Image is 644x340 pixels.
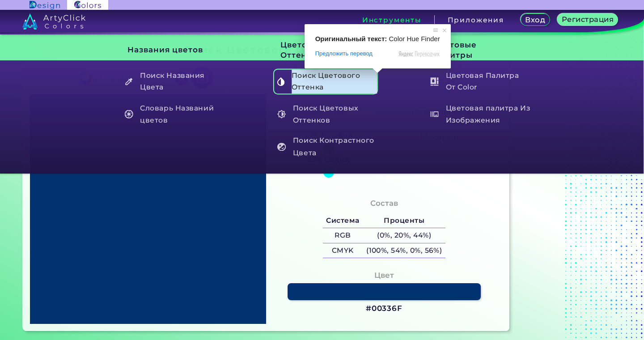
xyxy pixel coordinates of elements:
ya-tr-span: Названия цветов [127,45,203,56]
a: Словарь Названий цветов [119,102,226,127]
img: icon_col_pal_col_white.svg [430,77,439,86]
ya-tr-span: Словарь Названий цветов [140,102,225,126]
img: icon_color_hue_white.svg [277,77,284,86]
ya-tr-span: Цветовая палитра Из Изображения [446,102,530,126]
img: icon_color_name_finder_white.svg [125,77,133,86]
img: Логотип ArtyClick Design [30,1,59,9]
ya-tr-span: Поиск Названия Цвета [140,70,225,93]
a: Поиск Цветового Оттенка [272,69,379,94]
img: icon_color_names_dictionary_white.svg [125,110,133,119]
img: icon_palette_from_image_white.svg [430,110,439,119]
ya-tr-span: Регистрация [564,15,611,23]
ya-tr-span: Цветовые Палитры [433,40,517,61]
ya-tr-span: Инструменты [362,16,421,24]
h5: (0%, 20%, 44%) [363,228,445,243]
ya-tr-span: Цветовые Оттенки [280,40,364,61]
img: icon_color_shades_white.svg [277,110,286,119]
ya-tr-span: Поиск Цветового Оттенка [292,70,377,93]
img: logo_artyclick_colors_white.svg [22,13,85,30]
ya-tr-span: RGB [335,231,351,239]
h5: (100%, 54%, 0%, 56%) [363,243,445,258]
a: Поиск Названия Цвета [119,69,226,94]
ya-tr-span: #00336F [366,304,402,313]
span: Предложить перевод [315,50,373,58]
a: Поиск Контрастного Цвета [272,134,379,159]
ya-tr-span: Поиск Цветовых Оттенков [293,102,377,126]
ya-tr-span: Приложения [448,16,504,24]
ya-tr-span: CMYK [332,246,354,255]
a: Вход [522,14,549,25]
a: Поиск Цветовых Оттенков [272,102,379,127]
img: icon_color_contrast_white.svg [277,143,286,151]
span: Оригинальный текст: [315,35,387,42]
a: Регистрация [560,14,615,25]
ya-tr-span: Проценты [384,216,424,225]
a: Цветовая палитра Из Изображения [425,102,532,127]
ya-tr-span: Поиск Контрастного Цвета [293,135,377,159]
ya-tr-span: Цвет [374,271,394,280]
ya-tr-span: Состав [370,199,398,208]
span: Color Hue Finder [389,35,440,42]
ya-tr-span: Вход [526,16,544,24]
ya-tr-span: Цветовая Палитра От Color [446,70,530,93]
a: Цветовая Палитра От Color [425,69,532,94]
ya-tr-span: Система [326,216,359,225]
